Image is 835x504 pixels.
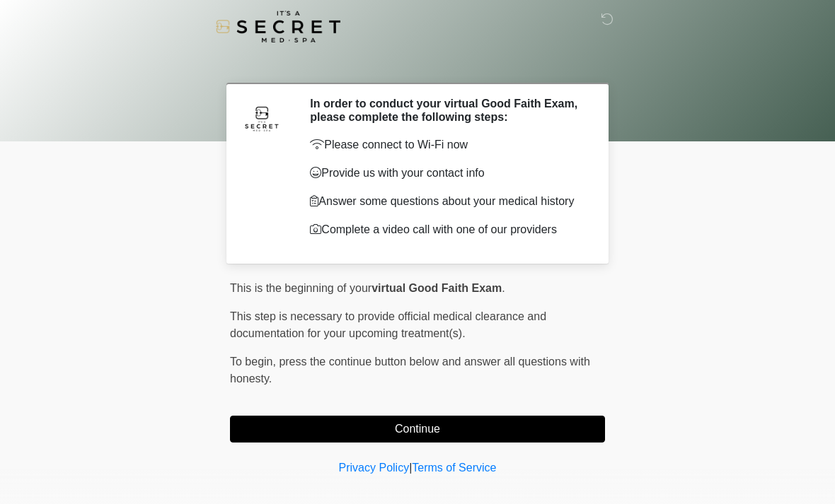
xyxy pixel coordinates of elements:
span: To begin, [230,356,279,368]
span: press the continue button below and answer all questions with honesty. [230,356,590,385]
p: Complete a video call with one of our providers [310,221,584,238]
a: Terms of Service [412,462,496,474]
a: Privacy Policy [339,462,410,474]
p: Answer some questions about your medical history [310,193,584,210]
p: Provide us with your contact info [310,165,584,182]
img: It's A Secret Med Spa Logo [216,11,340,42]
strong: virtual Good Faith Exam [372,282,502,294]
img: Agent Avatar [241,97,283,139]
h2: In order to conduct your virtual Good Faith Exam, please complete the following steps: [310,97,584,124]
p: Please connect to Wi-Fi now [310,136,584,153]
span: This is the beginning of your [230,282,372,294]
span: . [502,282,505,294]
button: Continue [230,416,605,443]
h1: ‎ ‎ [219,51,616,77]
a: | [409,462,412,474]
span: This step is necessary to provide official medical clearance and documentation for your upcoming ... [230,310,546,339]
